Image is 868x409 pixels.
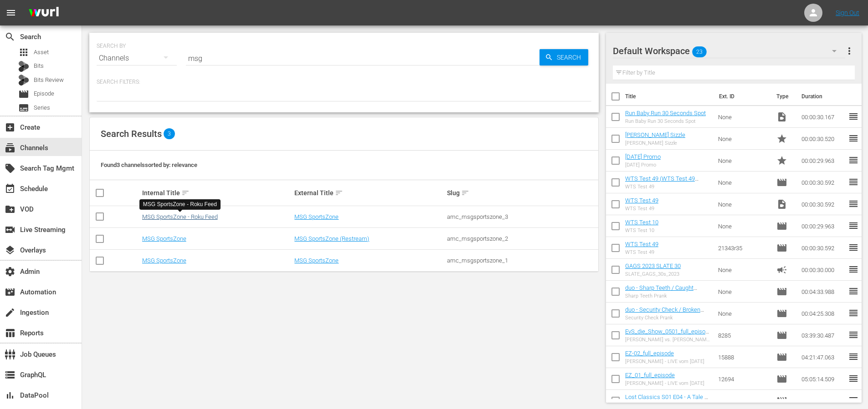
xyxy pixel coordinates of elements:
td: 00:04:33.988 [798,281,848,303]
div: Default Workspace [613,38,845,64]
span: Schedule [5,183,15,194]
a: MSG SportsZone - Roku Feed [142,213,218,220]
a: MSG SportsZone (Restream) [294,235,369,242]
div: Internal Title [142,187,292,198]
span: reorder [848,395,859,406]
a: WTS Test 49 (WTS Test 49 (00:00:00)) [625,175,699,189]
img: ans4CAIJ8jUAAAAAAAAAAAAAAAAAAAAAAAAgQb4GAAAAAAAAAAAAAAAAAAAAAAAAJMjXAAAAAAAAAAAAAAAAAAAAAAAAgAT5G... [22,2,66,24]
span: Episode [776,286,787,297]
span: sort [335,189,343,197]
td: 8285 [714,324,773,346]
span: reorder [848,155,859,166]
a: WTS Test 10 [625,219,658,226]
span: Episode [776,374,787,384]
span: Search Results [101,128,162,139]
a: [DATE] Promo [625,153,661,160]
td: None [714,172,773,193]
div: amc_msgsportszone_1 [447,257,597,264]
span: Automation [5,287,15,298]
th: Type [771,84,796,109]
span: reorder [848,177,859,187]
div: WTS Test 10 [625,227,658,233]
span: Live Streaming [5,224,15,235]
td: 03:39:30.487 [798,324,848,346]
div: amc_msgsportszone_3 [447,213,597,220]
button: more_vert [844,40,855,62]
th: Duration [796,84,851,109]
div: Sharp Teeth Prank [625,293,711,299]
span: reorder [848,329,859,340]
a: MSG SportsZone [294,257,339,264]
span: Bits Review [34,76,64,85]
span: reorder [848,373,859,384]
span: Reports [5,328,15,338]
span: DataPool [5,390,15,401]
span: reorder [848,286,859,297]
td: None [714,128,773,150]
span: Episode [776,221,787,232]
a: Lost Classics S01 E04 - A Tale of Two DeLoreans [625,394,709,407]
td: None [714,303,773,324]
td: 00:00:30.592 [798,193,848,215]
span: sort [181,189,190,197]
span: Bits [34,61,44,71]
td: 00:00:30.000 [798,259,848,281]
a: MSG SportsZone [142,235,186,242]
a: Sign Out [836,9,859,16]
div: Slug [447,187,597,198]
td: None [714,150,773,172]
td: 15888 [714,346,773,368]
span: Asset [34,48,49,57]
td: None [714,193,773,215]
span: GraphQL [5,369,15,380]
span: Ingestion [5,307,15,318]
td: 00:00:29.963 [798,150,848,172]
span: Asset [18,47,29,58]
td: 00:00:29.963 [798,215,848,237]
div: WTS Test 49 [625,206,658,212]
span: 3 [164,128,175,139]
span: Create [5,122,15,133]
p: Search Filters: [97,78,591,86]
a: WTS Test 49 [625,241,658,247]
div: [DATE] Promo [625,162,661,168]
a: EvS_die_Show_0501_full_episode [625,328,709,342]
td: 00:00:30.592 [798,237,848,259]
span: 23 [692,42,707,61]
button: Search [539,49,588,66]
span: Video [776,199,787,210]
span: Episode [776,352,787,363]
span: Video [776,111,787,122]
span: Overlays [5,245,15,256]
span: Admin [5,266,15,277]
span: menu [5,7,16,18]
td: 00:00:30.592 [798,172,848,193]
span: reorder [848,220,859,231]
span: VOD [5,204,15,215]
span: Search Tag Mgmt [5,163,15,174]
span: Promo [776,155,787,166]
span: reorder [848,198,859,209]
span: more_vert [844,45,855,56]
div: Security Check Prank [625,315,711,321]
span: Episode [776,308,787,319]
td: None [714,259,773,281]
td: None [714,106,773,128]
div: Bits Review [18,75,29,86]
span: Channels [5,142,15,153]
span: Episode [18,89,29,100]
div: [PERSON_NAME] vs. [PERSON_NAME] - Die Liveshow [625,337,711,343]
td: 21343r35 [714,237,773,259]
td: 12694 [714,368,773,390]
div: [PERSON_NAME] Sizzle [625,140,685,146]
span: Episode [776,395,787,406]
a: EZ-02_full_episode [625,350,674,357]
div: [PERSON_NAME] - LIVE vom [DATE] [625,359,704,364]
span: reorder [848,351,859,362]
div: MSG SportsZone - Roku Feed [143,201,217,208]
span: Episode [34,89,54,98]
span: Search [5,31,15,42]
span: reorder [848,133,859,144]
span: Episode [776,242,787,253]
div: WTS Test 49 [625,249,658,255]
